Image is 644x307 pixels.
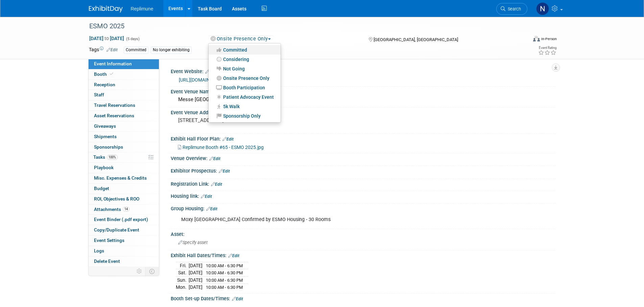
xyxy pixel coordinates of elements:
[94,134,117,139] span: Shipments
[94,165,114,170] span: Playbook
[206,285,243,290] span: 10:00 AM - 6:30 PM
[209,111,281,121] a: Sponsorship Only
[206,207,217,211] a: Edit
[176,94,550,105] div: Messe [GEOGRAPHIC_DATA]
[209,73,281,83] a: Onsite Presence Only
[145,267,159,276] td: Toggle Event Tabs
[201,194,212,199] a: Edit
[94,144,123,150] span: Sponsorships
[103,36,110,41] span: to
[171,87,555,95] div: Event Venue Name:
[94,186,109,191] span: Budget
[171,166,555,175] div: Exhibitor Prospectus:
[205,69,216,74] a: Edit
[178,145,264,150] a: Replimune Booth #65 - ESMO 2025.jpg
[206,278,243,283] span: 10:00 AM - 6:30 PM
[222,137,234,142] a: Edit
[171,66,555,75] div: Event Website:
[538,46,556,50] div: Event Rating
[94,175,147,181] span: Misc. Expenses & Credits
[93,154,118,160] span: Tasks
[505,6,521,11] span: Search
[189,284,202,291] td: [DATE]
[94,102,135,108] span: Travel Reservations
[94,196,139,202] span: ROI, Objectives & ROO
[89,152,159,162] a: Tasks100%
[94,238,124,243] span: Event Settings
[89,236,159,246] a: Event Settings
[209,156,220,161] a: Edit
[110,72,113,76] i: Booth reservation complete
[94,82,115,87] span: Reception
[107,155,118,160] span: 100%
[206,263,243,268] span: 10:00 AM - 6:30 PM
[228,253,239,258] a: Edit
[211,182,222,187] a: Edit
[94,217,148,222] span: Event Binder (.pdf export)
[89,6,123,12] img: ExhibitDay
[209,83,281,92] a: Booth Participation
[208,35,273,42] button: Onsite Presence Only
[89,69,159,80] a: Booth
[171,153,555,162] div: Venue Overview:
[176,262,189,269] td: Fri.
[94,227,139,233] span: Copy/Duplicate Event
[94,71,115,77] span: Booth
[176,269,189,277] td: Sat.
[536,2,549,15] img: Nicole Schaeffner
[189,262,202,269] td: [DATE]
[533,36,540,41] img: Format-Inperson.png
[176,213,481,226] div: Moxy [GEOGRAPHIC_DATA] Confirmed by ESMO Housing - 30 Rooms
[89,163,159,173] a: Playbook
[171,179,555,188] div: Registration Link:
[106,48,118,52] a: Edit
[178,240,208,245] span: Specify asset
[541,36,557,41] div: In-Person
[87,20,517,32] div: ESMO 2025
[189,269,202,277] td: [DATE]
[183,145,264,150] span: Replimune Booth #65 - ESMO 2025.jpg
[206,270,243,275] span: 10:00 AM - 6:30 PM
[89,256,159,267] a: Delete Event
[189,276,202,284] td: [DATE]
[171,294,555,302] div: Booth Set-up Dates/Times:
[89,121,159,131] a: Giveaways
[134,267,145,276] td: Personalize Event Tab Strip
[89,225,159,235] a: Copy/Duplicate Event
[94,207,129,212] span: Attachments
[89,142,159,152] a: Sponsorships
[171,229,555,238] div: Asset:
[94,258,120,264] span: Delete Event
[94,113,134,118] span: Asset Reservations
[89,100,159,111] a: Travel Reservations
[89,46,118,54] td: Tags
[374,37,458,42] span: [GEOGRAPHIC_DATA], [GEOGRAPHIC_DATA]
[171,134,555,143] div: Exhibit Hall Floor Plan:
[94,123,116,129] span: Giveaways
[89,90,159,100] a: Staff
[176,284,189,291] td: Mon.
[125,37,140,41] span: (5 days)
[232,297,243,301] a: Edit
[209,45,281,55] a: Committed
[496,3,527,15] a: Search
[89,173,159,183] a: Misc. Expenses & Credits
[209,92,281,102] a: Patient Advocacy Event
[124,47,148,54] div: Committed
[219,169,230,174] a: Edit
[151,47,192,54] div: No longer exhibiting
[89,184,159,194] a: Budget
[94,92,104,97] span: Staff
[178,117,324,123] pre: [STREET_ADDRESS]
[94,61,132,66] span: Event Information
[89,215,159,225] a: Event Binder (.pdf export)
[171,191,555,200] div: Housing link:
[123,207,129,212] span: 14
[171,250,555,259] div: Exhibit Hall Dates/Times:
[209,55,281,64] a: Considering
[209,64,281,73] a: Not Going
[487,35,557,45] div: Event Format
[209,102,281,111] a: 5k Walk
[89,205,159,215] a: Attachments14
[89,80,159,90] a: Reception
